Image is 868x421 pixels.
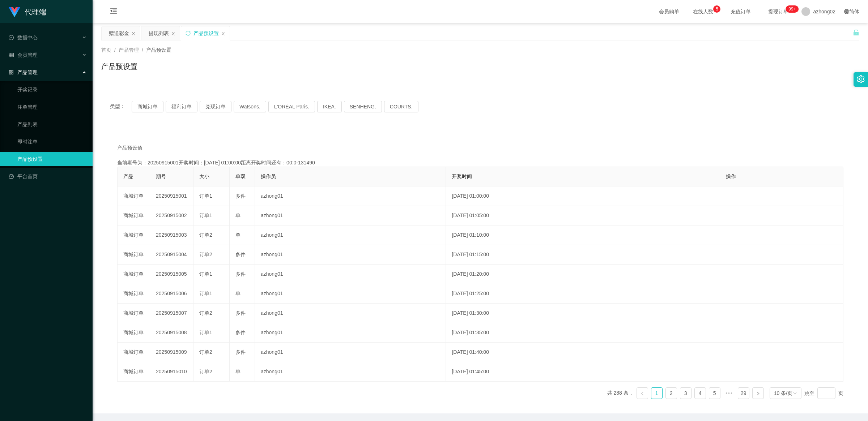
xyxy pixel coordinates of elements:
[446,225,720,245] td: [DATE] 01:10:00
[110,101,132,112] span: 类型：
[118,362,150,382] td: 商城订单
[235,252,246,257] span: 多件
[607,387,634,399] li: 共 288 条，
[738,387,749,399] li: 29
[765,9,792,14] span: 提现订单
[199,369,212,374] span: 订单2
[651,387,663,399] li: 1
[255,323,446,343] td: azhong01
[235,330,246,335] span: 多件
[716,5,718,13] p: 5
[118,343,150,362] td: 商城订单
[109,26,129,40] div: 赠送彩金
[680,387,692,399] li: 3
[199,349,212,355] span: 订单2
[199,291,212,296] span: 订单1
[665,387,677,399] li: 2
[235,212,241,218] span: 单
[150,245,193,265] td: 20250915004
[150,225,193,245] td: 20250915003
[804,387,843,399] div: 跳至 页
[9,69,38,75] span: 产品管理
[25,0,46,23] h1: 代理端
[118,245,150,265] td: 商城订单
[118,265,150,284] td: 商城订单
[118,304,150,323] td: 商城订单
[9,52,14,57] i: 图标: table
[723,387,735,399] span: •••
[255,245,446,265] td: azhong01
[199,193,212,199] span: 订单1
[199,271,212,277] span: 订单1
[150,343,193,362] td: 20250915009
[17,152,87,166] a: 产品预设置
[123,173,133,179] span: 产品
[853,29,859,36] i: 图标: unlock
[150,186,193,206] td: 20250915001
[446,206,720,225] td: [DATE] 01:05:00
[17,100,87,114] a: 注单管理
[651,388,662,399] a: 1
[786,5,799,13] sup: 1211
[637,387,648,399] li: 上一页
[150,284,193,304] td: 20250915006
[142,47,143,53] span: /
[235,349,246,355] span: 多件
[268,101,315,112] button: L'ORÉAL Paris.
[689,9,717,14] span: 在线人数
[17,117,87,132] a: 产品列表
[118,323,150,343] td: 商城订单
[793,391,797,396] i: 图标: down
[118,284,150,304] td: 商城订单
[132,101,163,112] button: 商城订单
[101,61,137,72] h1: 产品预设置
[446,265,720,284] td: [DATE] 01:20:00
[234,101,266,112] button: Watsons.
[446,304,720,323] td: [DATE] 01:30:00
[452,173,472,179] span: 开奖时间
[261,173,276,179] span: 操作员
[752,387,764,399] li: 下一页
[9,52,38,58] span: 会员管理
[235,173,246,179] span: 单双
[9,169,87,184] a: 图标: dashboard平台首页
[446,362,720,382] td: [DATE] 01:45:00
[118,186,150,206] td: 商城订单
[9,9,46,14] a: 代理端
[709,387,720,399] li: 5
[166,101,197,112] button: 福利订单
[199,330,212,335] span: 订单1
[713,5,720,13] sup: 5
[114,47,116,53] span: /
[317,101,342,112] button: IKEA.
[680,388,691,399] a: 3
[9,70,14,75] i: 图标: appstore-o
[235,369,241,374] span: 单
[446,284,720,304] td: [DATE] 01:25:00
[446,186,720,206] td: [DATE] 01:00:00
[255,284,446,304] td: azhong01
[101,0,126,23] i: 图标: menu-fold
[9,35,38,40] span: 数据中心
[255,343,446,362] td: azhong01
[150,323,193,343] td: 20250915008
[150,265,193,284] td: 20250915005
[738,388,749,399] a: 29
[17,134,87,149] a: 即时注单
[199,252,212,257] span: 订单2
[119,47,139,53] span: 产品管理
[17,82,87,97] a: 开奖记录
[235,271,246,277] span: 多件
[384,101,418,112] button: COURTS.
[199,310,212,316] span: 订单2
[193,26,219,40] div: 产品预设置
[101,47,111,53] span: 首页
[255,206,446,225] td: azhong01
[149,26,169,40] div: 提现列表
[150,206,193,225] td: 20250915002
[235,232,241,238] span: 单
[695,388,706,399] a: 4
[171,31,175,36] i: 图标: close
[726,173,736,179] span: 操作
[117,144,142,152] span: 产品预设值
